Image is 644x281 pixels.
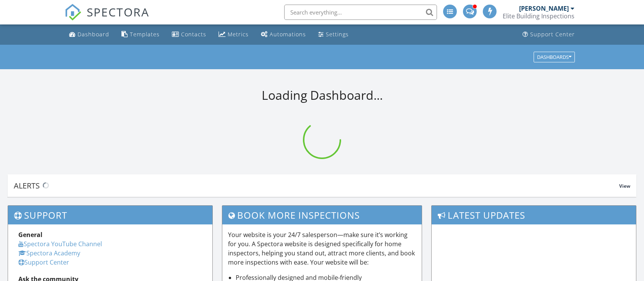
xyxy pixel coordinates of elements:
[519,28,578,42] a: Support Center
[87,4,149,20] span: SPECTORA
[503,12,574,20] div: Elite Building Inspections
[258,28,309,42] a: Automations (Advanced)
[181,31,206,38] div: Contacts
[118,28,163,42] a: Templates
[169,28,209,42] a: Contacts
[18,240,102,248] a: Spectora YouTube Channel
[78,31,109,38] div: Dashboard
[537,54,571,60] div: Dashboards
[315,28,352,42] a: Settings
[18,258,69,266] a: Support Center
[14,180,619,191] div: Alerts
[270,31,306,38] div: Automations
[8,206,212,224] h3: Support
[326,31,349,38] div: Settings
[222,206,422,224] h3: Book More Inspections
[65,4,81,21] img: The Best Home Inspection Software - Spectora
[534,52,575,62] button: Dashboards
[66,28,112,42] a: Dashboard
[65,10,149,26] a: SPECTORA
[519,5,569,12] div: [PERSON_NAME]
[18,231,42,239] strong: General
[215,28,252,42] a: Metrics
[530,31,575,38] div: Support Center
[284,5,437,20] input: Search everything...
[130,31,160,38] div: Templates
[228,230,416,267] p: Your website is your 24/7 salesperson—make sure it’s working for you. A Spectora website is desig...
[619,183,630,189] span: View
[228,31,249,38] div: Metrics
[18,249,80,257] a: Spectora Academy
[432,206,636,224] h3: Latest Updates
